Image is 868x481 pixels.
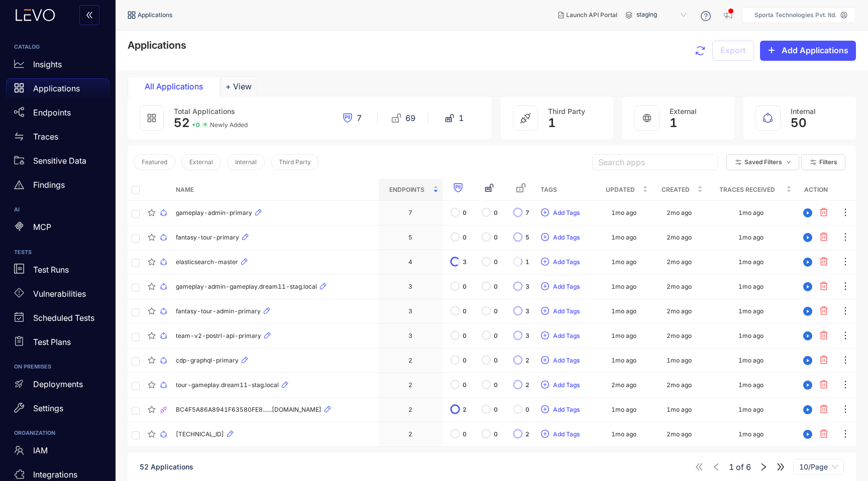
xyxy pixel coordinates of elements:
[611,308,636,315] div: 1mo ago
[357,113,362,123] span: 7
[33,60,62,69] p: Insights
[840,402,851,418] button: ellipsis
[541,282,549,291] span: plus-circle
[667,209,692,216] div: 2mo ago
[148,209,156,217] span: star
[840,232,850,244] span: ellipsis
[33,404,63,413] p: Settings
[6,217,110,242] a: MCP
[738,259,764,266] div: 1mo ago
[738,308,764,315] div: 1mo ago
[6,308,110,332] a: Scheduled Tests
[379,398,442,422] td: 2
[148,258,156,266] span: star
[738,283,764,290] div: 1mo ago
[840,229,851,246] button: ellipsis
[536,179,596,201] th: Tags
[548,107,585,115] span: Third Party
[525,259,529,266] span: 1
[800,430,815,439] span: play-circle
[553,209,580,216] span: Add Tags
[6,374,110,398] a: Deployments
[670,107,697,115] span: External
[840,306,850,317] span: ellipsis
[176,357,239,364] span: cdp-graphql-primary
[148,233,156,242] span: star
[652,179,707,201] th: Created
[800,205,816,221] button: play-circle
[738,382,764,389] div: 1mo ago
[729,462,751,471] span: of
[174,115,190,130] span: 52
[463,406,467,413] span: 2
[405,113,415,123] span: 69
[525,209,529,216] span: 7
[6,54,110,78] a: Insights
[176,283,317,290] span: gameplay-admin-gameplay.dream11-stag.local
[271,154,319,170] button: Third Party
[596,179,652,201] th: Updated
[33,84,80,93] p: Applications
[33,446,48,455] p: IAM
[540,402,580,418] button: plus-circleAdd Tags
[6,127,110,151] a: Traces
[611,357,636,364] div: 1mo ago
[553,283,580,290] span: Add Tags
[540,426,580,442] button: plus-circleAdd Tags
[840,257,850,268] span: ellipsis
[85,11,93,20] span: double-left
[548,116,556,130] span: 1
[176,431,224,438] span: [TECHNICAL_ID]
[33,180,65,189] p: Findings
[6,151,110,175] a: Sensitive Data
[379,275,442,299] td: 3
[800,254,816,270] button: play-circle
[726,154,799,170] button: Saved Filtersdown
[800,282,815,291] span: play-circle
[6,78,110,102] a: Applications
[128,39,186,51] span: Applications
[744,159,782,166] span: Saved Filters
[800,258,815,267] span: play-circle
[840,352,851,369] button: ellipsis
[33,289,86,298] p: Vulnerabilities
[636,7,689,23] span: staging
[33,265,69,274] p: Test Runs
[494,382,498,389] span: 0
[525,283,529,290] span: 3
[611,234,636,241] div: 1mo ago
[800,303,816,319] button: play-circle
[463,259,467,266] span: 3
[800,377,816,393] button: play-circle
[729,462,734,471] span: 1
[33,222,51,231] p: MCP
[383,184,430,195] span: Endpoints
[210,122,248,129] span: Newly Added
[553,357,580,364] span: Add Tags
[611,406,636,413] div: 1mo ago
[600,184,640,195] span: Updated
[463,209,467,216] span: 0
[553,259,580,266] span: Add Tags
[142,159,167,166] span: Featured
[611,259,636,266] div: 1mo ago
[541,331,549,340] span: plus-circle
[800,352,816,369] button: play-circle
[786,160,791,165] span: down
[379,250,442,275] td: 4
[6,260,110,284] a: Test Runs
[494,234,498,241] span: 0
[6,175,110,199] a: Findings
[148,356,156,365] span: star
[525,308,529,315] span: 3
[611,382,636,389] div: 2mo ago
[540,328,580,344] button: plus-circleAdd Tags
[525,332,529,339] span: 3
[738,209,764,216] div: 1mo ago
[14,207,101,213] h6: AI
[14,430,101,436] h6: ORGANIZATION
[840,254,851,270] button: ellipsis
[176,259,238,266] span: elasticsearch-master
[840,380,850,391] span: ellipsis
[33,470,77,479] p: Integrations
